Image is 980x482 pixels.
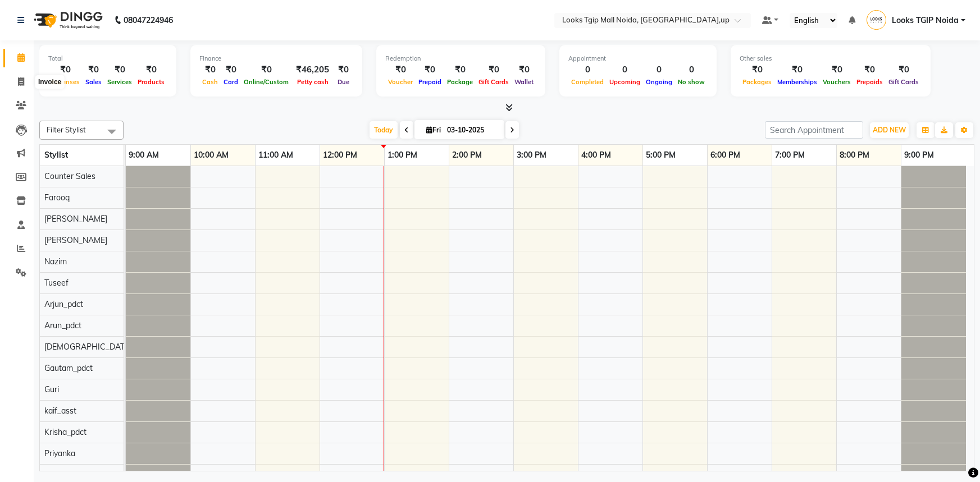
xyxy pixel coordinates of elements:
[44,171,95,181] span: Counter Sales
[416,63,444,76] div: ₹0
[44,192,70,203] span: Farooq
[48,63,83,76] div: ₹0
[221,78,241,86] span: Card
[44,470,104,480] span: Rakesh_nails art
[44,299,83,309] span: Arjun_pdct
[837,147,872,163] a: 8:00 PM
[199,78,221,86] span: Cash
[44,384,59,394] span: Guri
[774,63,820,76] div: ₹0
[44,214,107,224] span: [PERSON_NAME]
[514,147,549,163] a: 3:00 PM
[44,278,69,288] span: Tuseef
[44,406,76,416] span: kaif_asst
[135,63,167,76] div: ₹0
[449,147,485,163] a: 2:00 PM
[578,147,614,163] a: 4:00 PM
[568,78,607,86] span: Completed
[44,363,93,373] span: Gautam_pdct
[294,78,331,86] span: Petty cash
[44,342,132,352] span: [DEMOGRAPHIC_DATA]
[44,256,67,267] span: Nazim
[335,78,352,86] span: Due
[256,147,296,163] a: 11:00 AM
[873,126,906,134] span: ADD NEW
[416,78,444,86] span: Prepaid
[423,126,444,134] span: Fri
[870,122,909,138] button: ADD NEW
[291,63,334,76] div: ₹46,205
[135,78,167,86] span: Products
[774,78,820,86] span: Memberships
[191,147,231,163] a: 10:00 AM
[124,4,173,36] b: 08047224946
[44,320,81,330] span: Arun_pdct
[820,63,854,76] div: ₹0
[385,54,536,63] div: Redemption
[83,63,104,76] div: ₹0
[44,235,107,245] span: [PERSON_NAME]
[854,78,886,86] span: Prepaids
[854,63,886,76] div: ₹0
[765,121,863,139] input: Search Appointment
[47,125,86,134] span: Filter Stylist
[241,78,291,86] span: Online/Custom
[320,147,360,163] a: 12:00 PM
[199,54,353,63] div: Finance
[740,63,774,76] div: ₹0
[568,54,708,63] div: Appointment
[512,78,536,86] span: Wallet
[886,63,922,76] div: ₹0
[867,10,886,30] img: Looks TGIP Noida
[334,63,353,76] div: ₹0
[675,63,708,76] div: 0
[643,63,675,76] div: 0
[675,78,708,86] span: No show
[48,54,167,63] div: Total
[221,63,241,76] div: ₹0
[83,78,104,86] span: Sales
[104,78,135,86] span: Services
[444,63,476,76] div: ₹0
[35,75,64,89] div: Invoice
[476,63,512,76] div: ₹0
[772,147,808,163] a: 7:00 PM
[512,63,536,76] div: ₹0
[44,448,75,458] span: Priyanka
[901,147,937,163] a: 9:00 PM
[370,121,398,139] span: Today
[444,122,500,139] input: 2025-10-03
[44,427,86,437] span: Krisha_pdct
[607,63,643,76] div: 0
[44,150,68,160] span: Stylist
[740,54,922,63] div: Other sales
[199,63,221,76] div: ₹0
[444,78,476,86] span: Package
[643,78,675,86] span: Ongoing
[643,147,678,163] a: 5:00 PM
[241,63,291,76] div: ₹0
[740,78,774,86] span: Packages
[820,78,854,86] span: Vouchers
[104,63,135,76] div: ₹0
[126,147,162,163] a: 9:00 AM
[385,147,420,163] a: 1:00 PM
[385,78,416,86] span: Voucher
[886,78,922,86] span: Gift Cards
[892,15,959,26] span: Looks TGIP Noida
[385,63,416,76] div: ₹0
[568,63,607,76] div: 0
[607,78,643,86] span: Upcoming
[708,147,743,163] a: 6:00 PM
[476,78,512,86] span: Gift Cards
[29,4,106,36] img: logo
